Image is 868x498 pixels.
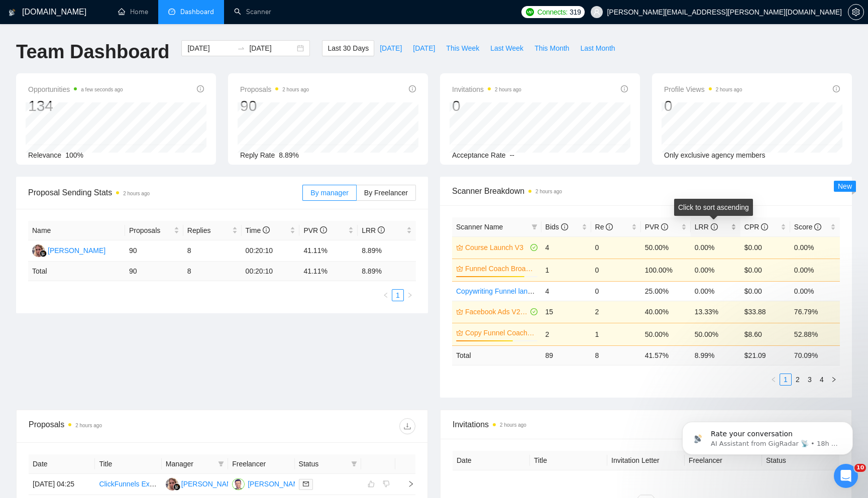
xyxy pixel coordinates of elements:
[407,292,413,298] span: right
[125,221,183,240] th: Proposals
[28,83,123,95] span: Opportunities
[664,151,766,159] span: Only exclusive agency members
[561,223,568,230] span: info-circle
[129,225,172,236] span: Proposals
[456,308,463,315] span: crown
[310,189,348,197] span: By manager
[263,226,270,233] span: info-circle
[452,345,541,365] td: Total
[661,223,668,230] span: info-circle
[28,151,61,159] span: Relevance
[29,454,95,474] th: Date
[716,87,742,92] time: 2 hours ago
[465,327,535,338] a: Copy Funnel Coach V2
[16,40,169,64] h1: Team Dashboard
[118,8,148,16] a: homeHome
[183,240,242,262] td: 8
[392,290,403,301] a: 1
[833,85,840,92] span: info-circle
[358,240,416,262] td: 8.89%
[848,4,864,20] button: setting
[232,479,305,487] a: DB[PERSON_NAME]
[534,43,569,54] span: This Month
[32,246,105,254] a: KG[PERSON_NAME]
[453,418,839,431] span: Invitations
[641,281,691,301] td: 25.00%
[529,40,575,56] button: This Month
[575,40,620,56] button: Last Month
[240,83,309,95] span: Proposals
[299,240,358,262] td: 41.11%
[246,226,270,234] span: Time
[456,223,503,231] span: Scanner Name
[530,308,537,315] span: check-circle
[816,374,827,385] a: 4
[456,287,559,295] a: Copywriting Funnel landing page
[456,329,463,336] span: crown
[125,240,183,262] td: 90
[529,219,539,234] span: filter
[711,223,718,230] span: info-circle
[591,259,641,281] td: 0
[780,374,792,386] li: 1
[816,374,828,386] li: 4
[790,281,840,301] td: 0.00%
[237,44,245,52] span: to
[99,480,340,488] a: ClickFunnels Expert Needed to Build Landing Page for Digital Product Funnel
[173,483,180,490] img: gigradar-bm.png
[541,301,591,323] td: 15
[645,223,669,231] span: PVR
[399,480,414,487] span: right
[183,221,242,240] th: Replies
[641,345,691,365] td: 41.57 %
[28,262,125,281] td: Total
[570,7,581,18] span: 319
[75,423,102,428] time: 2 hours ago
[828,374,840,386] li: Next Page
[495,87,521,92] time: 2 hours ago
[790,259,840,281] td: 0.00%
[465,242,528,253] a: Course Launch V3
[187,225,230,236] span: Replies
[591,345,641,365] td: 8
[804,374,815,385] a: 3
[364,189,408,197] span: By Freelancer
[452,185,840,197] span: Scanner Breakdown
[29,418,222,434] div: Proposals
[237,44,245,52] span: swap-right
[328,43,369,54] span: Last 30 Days
[792,374,804,386] li: 2
[691,323,740,345] td: 50.00%
[380,289,392,301] li: Previous Page
[95,474,161,495] td: ClickFunnels Expert Needed to Build Landing Page for Digital Product Funnel
[854,464,866,472] span: 10
[383,292,389,298] span: left
[780,374,791,385] a: 1
[240,96,309,115] div: 90
[761,223,768,230] span: info-circle
[790,345,840,365] td: 70.09 %
[740,345,790,365] td: $ 21.09
[399,418,415,434] button: download
[40,250,47,257] img: gigradar-bm.png
[691,236,740,259] td: 0.00%
[349,456,359,471] span: filter
[456,244,463,251] span: crown
[452,96,521,115] div: 0
[667,401,868,471] iframe: Intercom notifications message
[641,259,691,281] td: 100.00%
[674,199,753,216] div: Click to sort ascending
[279,151,299,159] span: 8.89%
[580,43,615,54] span: Last Month
[740,259,790,281] td: $0.00
[29,474,95,495] td: [DATE] 04:25
[351,461,357,467] span: filter
[413,43,435,54] span: [DATE]
[303,226,327,234] span: PVR
[452,83,521,95] span: Invitations
[541,345,591,365] td: 89
[48,245,105,256] div: [PERSON_NAME]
